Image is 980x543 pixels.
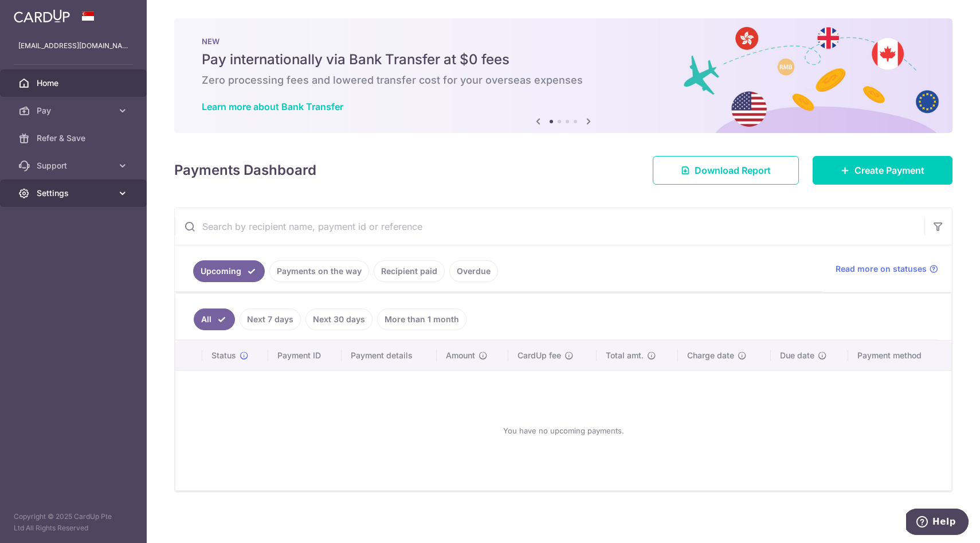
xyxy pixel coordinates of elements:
th: Payment method [848,341,951,370]
input: Search by recipient name, payment id or reference [175,208,924,245]
span: Download Report [695,163,771,177]
span: Create Payment [854,163,924,177]
div: You have no upcoming payments. [189,380,938,481]
img: Bank transfer banner [174,18,952,133]
a: Upcoming [193,260,265,282]
img: CardUp [14,9,70,23]
span: Amount [446,350,475,361]
a: Create Payment [813,156,952,185]
a: Next 30 days [305,308,373,330]
span: Total amt. [606,350,644,361]
h4: Payments Dashboard [174,160,316,181]
a: Overdue [449,260,498,282]
span: Support [37,160,112,171]
a: Recipient paid [374,260,445,282]
a: Download Report [653,156,799,185]
span: Settings [37,187,112,199]
a: Payments on the way [269,260,369,282]
span: Pay [37,105,112,116]
iframe: Opens a widget where you can find more information [906,509,969,537]
span: Refer & Save [37,132,112,144]
p: NEW [202,37,925,46]
a: More than 1 month [377,308,467,330]
a: Read more on statuses [836,263,938,275]
p: [EMAIL_ADDRESS][DOMAIN_NAME] [18,40,128,52]
span: Help [26,8,50,18]
th: Payment details [342,341,437,370]
span: Home [37,77,112,89]
a: Next 7 days [240,308,301,330]
a: All [194,308,235,330]
h6: Zero processing fees and lowered transfer cost for your overseas expenses [202,73,925,87]
span: CardUp fee [518,350,561,361]
span: Read more on statuses [836,263,927,275]
span: Status [211,350,236,361]
th: Payment ID [268,341,342,370]
a: Learn more about Bank Transfer [202,101,343,112]
span: Due date [780,350,814,361]
span: Charge date [687,350,734,361]
h5: Pay internationally via Bank Transfer at $0 fees [202,50,925,69]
